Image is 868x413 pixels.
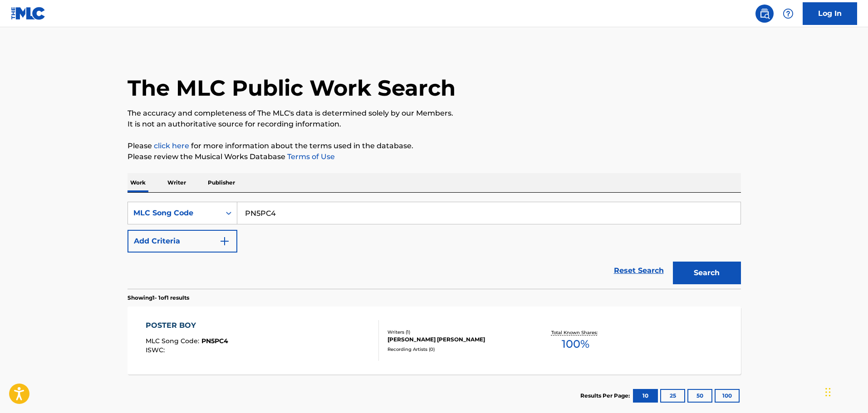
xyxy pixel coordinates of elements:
[128,173,148,192] p: Work
[146,320,228,331] div: POSTER BOY
[551,329,600,336] p: Total Known Shares:
[128,74,456,102] h1: The MLC Public Work Search
[387,346,525,353] div: Recording Artists ( 0 )
[755,5,774,23] a: Public Search
[759,8,770,19] img: search
[673,262,741,284] button: Search
[779,5,797,23] div: Help
[146,337,201,345] span: MLC Song Code :
[580,392,632,400] p: Results Per Page:
[205,173,238,192] p: Publisher
[128,230,237,253] button: Add Criteria
[609,261,668,281] a: Reset Search
[285,152,335,161] a: Terms of Use
[387,329,525,335] div: Writers ( 1 )
[825,379,831,406] div: Drag
[154,141,189,150] a: click here
[128,141,741,151] p: Please for more information about the terms used in the database.
[660,389,685,403] button: 25
[201,337,228,345] span: PN5PC4
[146,346,167,354] span: ISWC :
[128,108,741,119] p: The accuracy and completeness of The MLC's data is determined solely by our Members.
[562,336,589,352] span: 100 %
[128,294,189,302] p: Showing 1 - 1 of 1 results
[715,389,740,403] button: 100
[11,7,46,20] img: MLC Logo
[133,208,215,219] div: MLC Song Code
[128,202,741,289] form: Search Form
[803,2,857,25] a: Log In
[387,335,525,344] div: [PERSON_NAME] [PERSON_NAME]
[687,389,712,403] button: 50
[633,389,658,403] button: 10
[128,306,741,374] a: POSTER BOYMLC Song Code:PN5PC4ISWC:Writers (1)[PERSON_NAME] [PERSON_NAME]Recording Artists (0)Tot...
[128,151,741,162] p: Please review the Musical Works Database
[823,369,868,413] iframe: Chat Widget
[165,173,189,192] p: Writer
[783,8,794,19] img: help
[128,119,741,130] p: It is not an authoritative source for recording information.
[219,236,230,247] img: 9d2ae6d4665cec9f34b9.svg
